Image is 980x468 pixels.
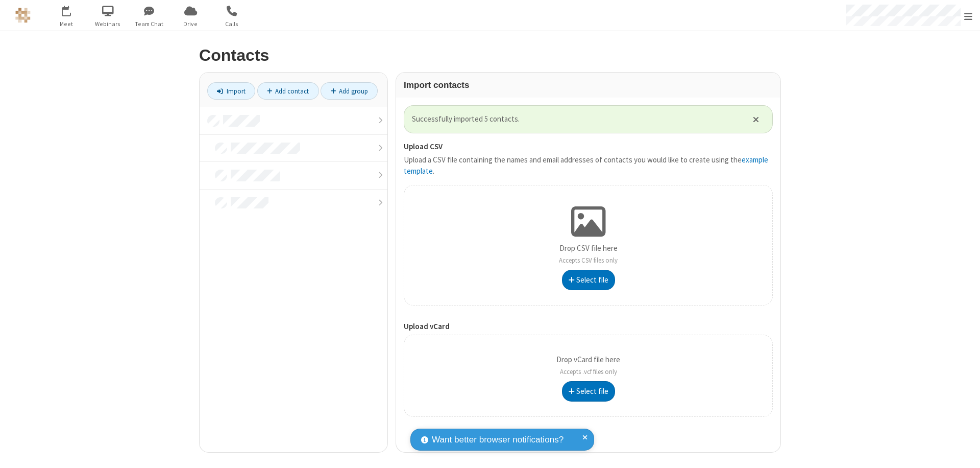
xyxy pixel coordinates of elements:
button: Select file [562,381,615,402]
span: Successfully imported 5 contacts. [412,113,740,125]
span: Calls [213,19,251,29]
button: Close alert [748,111,765,127]
div: 9 [69,6,76,13]
button: Select file [562,270,615,290]
h2: Contacts [199,46,781,64]
p: Drop vCard file here [556,354,620,377]
a: Add group [321,82,378,100]
img: QA Selenium DO NOT DELETE OR CHANGE [15,8,31,23]
a: Add contact [257,82,319,100]
span: Want better browser notifications? [432,433,563,447]
a: Import [207,82,255,100]
h3: Import contacts [404,80,773,90]
span: Meet [47,19,86,29]
label: Upload vCard [404,321,773,333]
span: Accepts CSV files only [559,256,618,265]
p: Drop CSV file here [559,243,618,266]
label: Upload CSV [404,141,773,153]
span: Accepts .vcf files only [560,367,617,376]
span: Team Chat [130,19,168,29]
span: Webinars [89,19,127,29]
span: Drive [171,19,210,29]
p: Upload a CSV file containing the names and email addresses of contacts you would like to create u... [404,154,773,177]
